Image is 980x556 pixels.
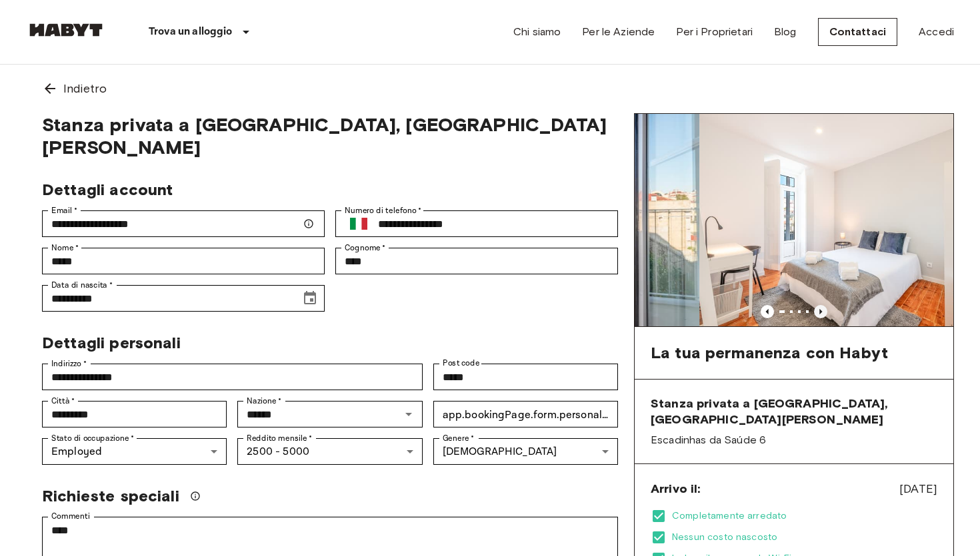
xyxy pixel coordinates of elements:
[814,305,827,318] button: Previous image
[42,248,325,274] div: Nome
[42,180,173,199] span: Dettagli account
[899,480,937,497] span: [DATE]
[399,405,418,423] button: Open
[51,279,113,291] label: Data di nascita
[51,242,79,254] label: Nome
[51,432,135,444] label: Stato di occupazione
[676,24,753,40] a: Per i Proprietari
[42,210,325,237] div: Email
[303,218,314,229] svg: Assicurati che il tuo indirizzo email sia corretto — ti invieremo i dettagli della tua prenotazio...
[42,486,179,506] span: Richieste speciali
[433,438,618,465] div: [DEMOGRAPHIC_DATA]
[381,114,699,326] img: Marketing picture of unit PT-17-007-007-01H
[51,204,77,216] label: Email
[345,242,386,254] label: Cognome
[919,24,954,40] a: Accedi
[26,64,954,113] a: Indietro
[51,395,75,407] label: Città
[774,24,797,40] a: Blog
[651,343,888,363] span: La tua permanenza con Habyt
[651,433,937,447] span: Escadinhas da Saúde 6
[247,395,282,407] label: Nazione
[42,113,618,158] span: Stanza privata a [GEOGRAPHIC_DATA], [GEOGRAPHIC_DATA][PERSON_NAME]
[42,333,181,352] span: Dettagli personali
[345,210,373,238] button: Select country
[672,509,937,523] span: Completamente arredato
[443,358,480,369] label: Post code
[345,204,422,216] label: Numero di telefono
[42,364,423,390] div: Indirizzo
[350,218,367,230] img: Italy
[433,401,618,427] div: app.bookingPage.form.personalDetails.fieldLabels.idNumber
[433,364,618,390] div: Post code
[335,248,618,274] div: Cognome
[51,358,87,370] label: Indirizzo
[149,24,233,40] p: Trova un alloggio
[651,396,937,427] span: Stanza privata a [GEOGRAPHIC_DATA], [GEOGRAPHIC_DATA][PERSON_NAME]
[761,305,774,318] button: Previous image
[818,18,898,46] a: Contattaci
[582,24,655,40] a: Per le Aziende
[63,80,107,97] span: Indietro
[237,438,422,465] div: 2500 - 5000
[51,511,90,522] label: Commenti
[297,285,323,312] button: Choose date, selected date is Jul 26, 1997
[26,23,106,37] img: Habyt
[443,432,474,444] label: Genere
[672,531,937,544] span: Nessun costo nascosto
[513,24,561,40] a: Chi siamo
[247,432,313,444] label: Reddito mensile
[651,481,701,497] span: Arrivo il:
[190,491,201,501] svg: Faremo il possibile per soddisfare la tua richiesta, ma si prega di notare che non possiamo garan...
[42,401,227,427] div: Città
[42,438,227,465] div: Employed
